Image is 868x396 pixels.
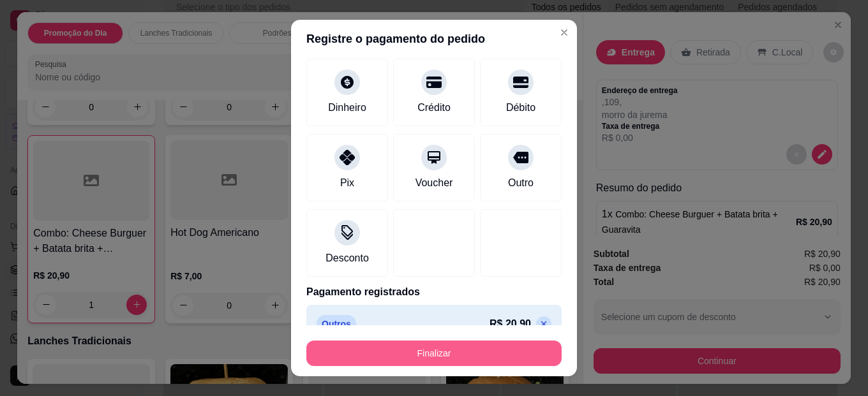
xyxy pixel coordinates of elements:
[490,316,531,332] p: R$ 20,90
[554,22,574,43] button: Close
[506,100,535,115] div: Débito
[417,100,451,115] div: Crédito
[328,100,366,115] div: Dinheiro
[415,175,453,191] div: Voucher
[306,341,562,366] button: Finalizar
[291,20,577,58] header: Registre o pagamento do pedido
[306,284,562,300] p: Pagamento registrados
[325,251,369,266] div: Desconto
[340,175,354,191] div: Pix
[508,175,534,191] div: Outro
[317,315,356,333] p: Outros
